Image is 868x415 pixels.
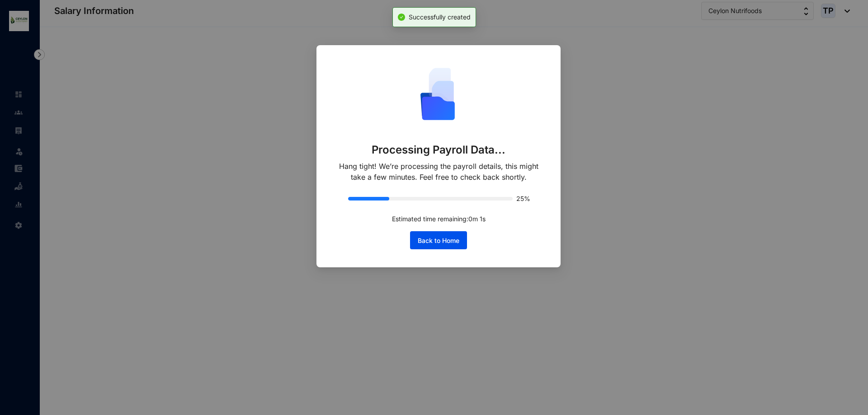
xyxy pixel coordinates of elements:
[410,231,467,249] button: Back to Home
[335,161,542,182] p: Hang tight! We’re processing the payroll details, this might take a few minutes. Feel free to che...
[392,214,486,224] p: Estimated time remaining: 0 m 1 s
[409,13,471,21] span: Successfully created
[418,236,459,245] span: Back to Home
[372,143,506,157] p: Processing Payroll Data...
[516,196,529,202] span: 25%
[398,14,405,21] span: check-circle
